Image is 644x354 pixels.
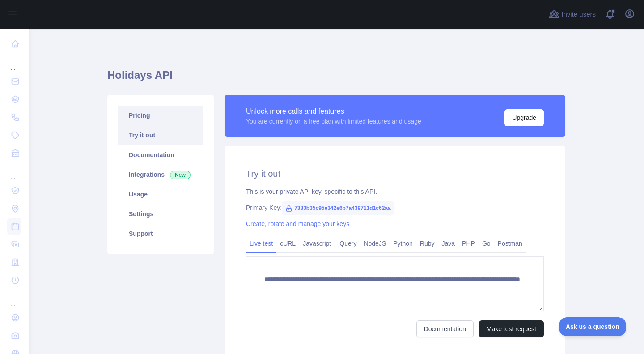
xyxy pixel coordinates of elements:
div: ... [7,163,21,181]
span: Invite users [561,9,596,20]
button: Make test request [479,320,544,337]
h1: Holidays API [107,68,565,90]
h2: Try it out [246,167,544,180]
a: Pricing [118,106,203,125]
a: Settings [118,204,203,224]
a: Documentation [118,145,203,165]
div: You are currently on a free plan with limited features and usage [246,117,421,126]
a: Go [479,236,494,251]
a: Usage [118,184,203,204]
button: Upgrade [504,109,544,126]
a: Support [118,224,203,243]
a: Java [438,236,459,251]
div: Unlock more calls and features [246,106,421,117]
a: Integrations New [118,165,203,184]
a: Python [390,236,416,251]
div: ... [7,290,21,308]
button: Invite users [547,7,597,21]
a: NodeJS [360,236,390,251]
a: jQuery [335,236,360,251]
a: Try it out [118,125,203,145]
a: Ruby [416,236,438,251]
div: ... [7,54,21,72]
div: This is your private API key, specific to this API. [246,187,544,196]
div: Primary Key: [246,203,544,212]
span: 7333b35c95e342e6b7a439711d1c62aa [282,201,394,215]
a: Create, rotate and manage your keys [246,220,349,227]
span: New [170,171,191,179]
a: Documentation [416,320,474,337]
a: Postman [494,236,526,251]
iframe: Toggle Customer Support [559,317,626,336]
a: cURL [276,236,299,251]
a: PHP [458,236,479,251]
a: Live test [246,236,276,251]
a: Javascript [299,236,335,251]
